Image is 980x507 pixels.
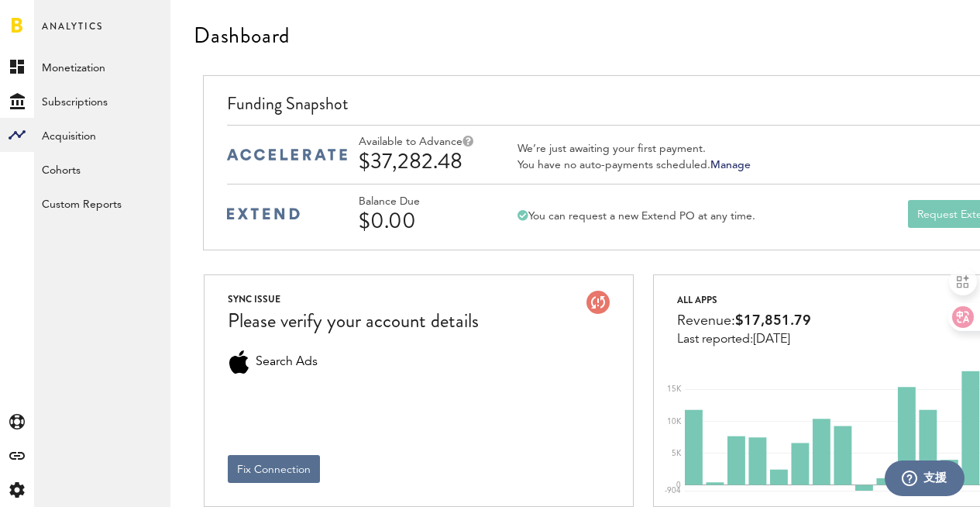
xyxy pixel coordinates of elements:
div: Revenue: [677,309,811,333]
text: -904 [665,487,681,495]
img: accelerate-medium-blue-logo.svg [227,149,347,160]
a: Subscriptions [34,84,170,118]
img: account-issue.svg [586,291,610,314]
div: Please verify your account details [228,308,479,335]
text: 0 [676,481,681,489]
a: Acquisition [34,118,170,152]
button: Fix Connection [228,455,320,483]
div: $0.00 [359,209,506,233]
span: [DATE] [753,333,790,346]
div: Available to Advance [359,136,506,149]
div: Last reported: [677,333,811,347]
div: Search Ads [228,350,251,374]
text: 10K [667,418,682,426]
a: Monetization [34,50,170,84]
a: Custom Reports [34,186,170,220]
text: 5K [672,450,682,457]
div: SYNC ISSUE [228,291,479,308]
span: Search Ads [256,350,318,374]
span: $17,851.79 [735,314,811,328]
div: Dashboard [194,23,290,48]
a: Cohorts [34,152,170,186]
a: Manage [710,160,751,171]
div: You have no auto-payments scheduled. [518,158,751,172]
img: extend-medium-blue-logo.svg [227,208,300,220]
span: Analytics [42,17,103,50]
text: 15K [667,385,682,393]
div: Balance Due [359,195,506,209]
iframe: 開啟您可用於找到更多資訊的 Widget [884,460,965,499]
div: We’re just awaiting your first payment. [518,142,751,156]
div: You can request a new Extend PO at any time. [518,209,755,223]
div: $37,282.48 [359,149,506,174]
div: All apps [677,291,811,309]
